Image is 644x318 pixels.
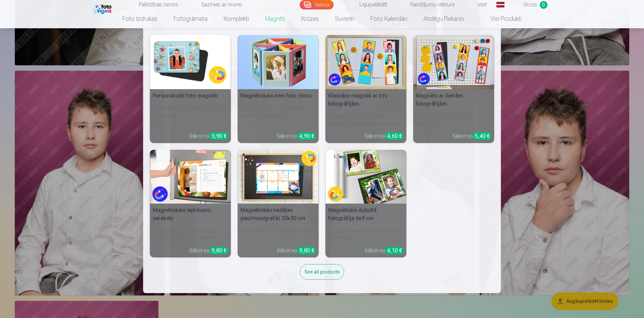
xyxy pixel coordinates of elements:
a: See all products [300,268,344,275]
span: 0 [540,1,547,9]
a: Fotogrāmata [165,9,216,28]
div: 5,40 € [473,132,492,140]
h6: Vertikāls vinila magnēts ar fotogrāfiju [413,111,494,130]
h5: Magnētiskais iepirkumu saraksts [150,204,231,225]
div: Sākot no [277,247,316,255]
h5: Magnēts ar četrām fotogrāfijām [413,89,494,111]
img: Magnētiskā dubultā fotogrāfija 6x9 cm [326,150,407,204]
div: 4,90 € [297,132,316,140]
a: Magnēts ar četrām fotogrāfijāmMagnēts ar četrām fotogrāfijāmVertikāls vinila magnēts ar fotogrāfi... [413,35,494,143]
h6: Organizējiet savu aktivitāšu grafiku [238,225,319,244]
a: Magnētiskais mini foto rāmisMagnētiskais mini foto rāmisSaglabājiet savus iecienītākos mirkļus ko... [238,35,319,143]
div: Sākot no [365,247,404,255]
img: Personalizēti foto magnēti [150,35,231,89]
a: Komplekti [216,9,257,28]
img: Magnētiskās nedēļas piezīmes/grafiki 20x30 cm [238,150,319,204]
h5: Magnētiskās nedēļas piezīmes/grafiki 20x30 cm [238,204,319,225]
a: Magnēti [257,9,293,28]
img: Magnētiskais mini foto rāmis [238,35,319,89]
h6: Saglabājiet skaistākās atmiņas uz ledusskapja [150,103,231,130]
a: Personalizēti foto magnētiPersonalizēti foto magnētiSaglabājiet skaistākās atmiņas uz ledusskapja... [150,35,231,143]
h5: Magnētiskais mini foto rāmis [238,89,319,103]
a: Klasiskie magnēti ar trīs fotogrāfijāmKlasiskie magnēti ar trīs fotogrāfijāmSaglabājiet savas ska... [326,35,407,143]
a: Foto kalendāri [363,9,415,28]
a: Visi produkti [472,9,530,28]
a: Atslēgu piekariņi [415,9,472,28]
h6: Saglabājiet savu pārtikas preču sarakstu parocīgu un sakārtotu [150,225,231,244]
img: Magnēts ar četrām fotogrāfijām [413,35,494,89]
div: 9,80 € [297,247,316,254]
div: Sākot no [365,132,404,140]
div: Sākot no [277,132,316,140]
a: Krūzes [293,9,327,28]
div: Sākot no [452,132,492,140]
span: Grozs [523,1,537,9]
div: 9,80 € [210,247,228,254]
h6: Saglabājiet savas skaistākās atmiņas uz ledusskapja magnēta [326,111,407,130]
div: Sākot no [189,132,228,140]
div: 3,90 € [210,132,228,140]
div: See all products [300,264,344,280]
a: Magnētiskās nedēļas piezīmes/grafiki 20x30 cmMagnētiskās nedēļas piezīmes/grafiki 20x30 cmOrganiz... [238,150,319,258]
a: Magnētiskais iepirkumu sarakstsMagnētiskais iepirkumu sarakstsSaglabājiet savu pārtikas preču sar... [150,150,231,258]
img: Klasiskie magnēti ar trīs fotogrāfijām [326,35,407,89]
div: Sākot no [189,247,228,255]
h5: Personalizēti foto magnēti [150,89,231,103]
a: Magnētiskā dubultā fotogrāfija 6x9 cmMagnētiskā dubultā fotogrāfija 6x9 cmIzbaudiet divas dārgas ... [326,150,407,258]
h5: Magnētiskā dubultā fotogrāfija 6x9 cm [326,204,407,225]
div: 4,10 € [385,247,404,254]
h6: Saglabājiet savus iecienītākos mirkļus košās krāsās [238,103,319,130]
a: Suvenīri [327,9,363,28]
img: Magnētiskais iepirkumu saraksts [150,150,231,204]
h5: Klasiskie magnēti ar trīs fotogrāfijām [326,89,407,111]
h6: Izbaudiet divas dārgas atmiņas uz ledusskapja [326,225,407,244]
img: /fa1 [93,3,113,14]
a: Foto izdrukas [114,9,165,28]
div: 4,60 € [385,132,404,140]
